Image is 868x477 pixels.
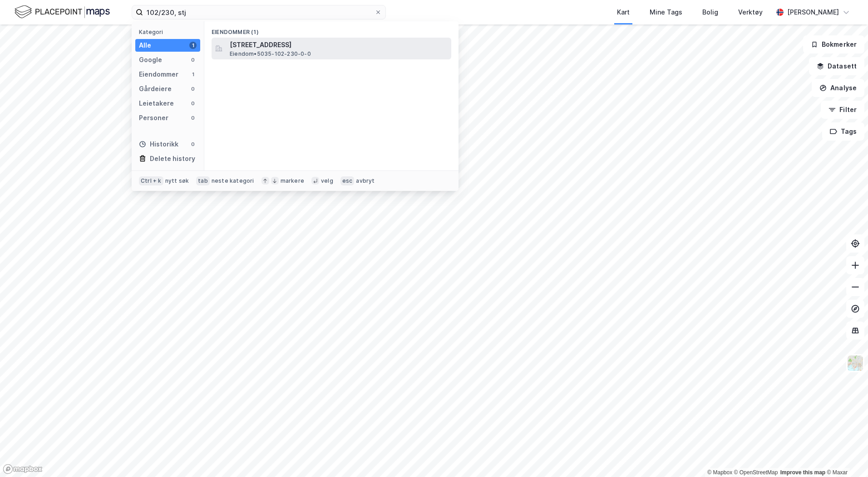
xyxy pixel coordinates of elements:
div: esc [340,176,355,185]
div: Google [139,54,162,65]
div: velg [321,177,333,185]
div: Delete history [150,153,195,164]
div: [PERSON_NAME] [787,7,839,18]
div: Mine Tags [650,7,682,18]
div: Kart [617,7,630,18]
a: Mapbox homepage [3,464,43,474]
div: 0 [189,114,197,122]
div: Eiendommer (1) [204,21,459,38]
button: Bokmerker [803,35,864,54]
div: Kategori [139,29,200,35]
span: Eiendom • 5035-102-230-0-0 [230,50,311,58]
button: Tags [822,122,864,141]
div: Personer [139,112,168,123]
div: 1 [189,42,197,49]
img: logo.f888ab2527a4732fd821a326f86c7f29.svg [15,4,110,20]
input: Søk på adresse, matrikkel, gårdeiere, leietakere eller personer [143,5,375,19]
div: Alle [139,40,151,51]
div: Leietakere [139,98,174,109]
a: Improve this map [780,469,825,476]
div: nytt søk [165,177,189,185]
div: Historikk [139,139,178,150]
div: neste kategori [212,177,254,185]
a: OpenStreetMap [734,469,778,476]
div: 0 [189,100,197,107]
div: Gårdeiere [139,83,172,94]
div: Kontrollprogram for chat [823,433,868,477]
div: 1 [189,71,197,78]
a: Mapbox [707,469,732,476]
div: avbryt [356,177,375,185]
div: 0 [189,56,197,63]
button: Datasett [809,57,864,75]
button: Analyse [812,79,864,97]
img: Z [847,355,864,372]
div: 0 [189,85,197,92]
button: Filter [821,101,864,119]
div: 0 [189,141,197,148]
div: tab [196,176,210,185]
div: Verktøy [738,7,763,18]
div: Eiendommer [139,69,178,80]
span: [STREET_ADDRESS] [230,39,448,50]
div: markere [281,177,304,185]
iframe: Chat Widget [823,433,868,477]
div: Ctrl + k [139,176,163,185]
div: Bolig [702,7,718,18]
